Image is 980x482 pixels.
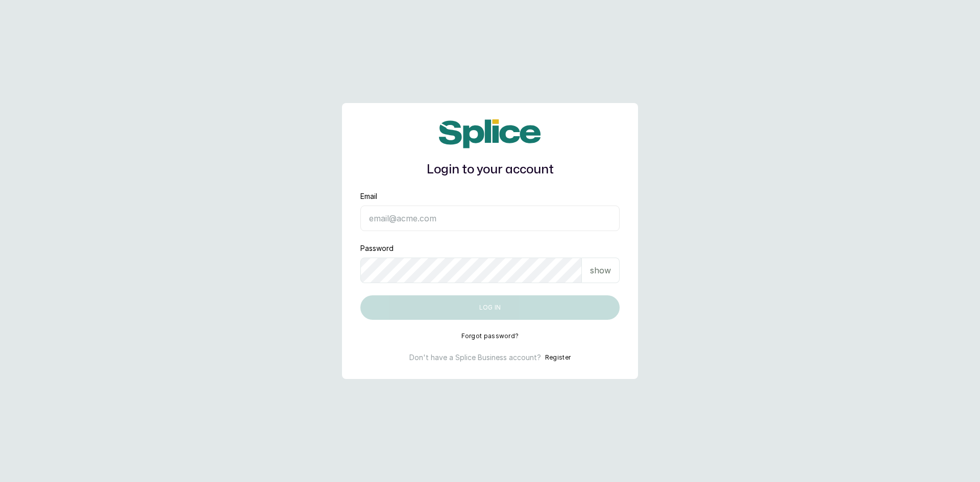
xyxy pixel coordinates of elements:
label: Email [360,191,377,201]
label: Password [360,243,394,253]
button: Register [545,352,571,363]
h1: Login to your account [360,161,620,179]
button: Log in [360,295,620,320]
p: show [590,264,611,276]
button: Forgot password? [461,332,519,340]
p: Don't have a Splice Business account? [409,352,541,363]
input: email@acme.com [360,206,620,231]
